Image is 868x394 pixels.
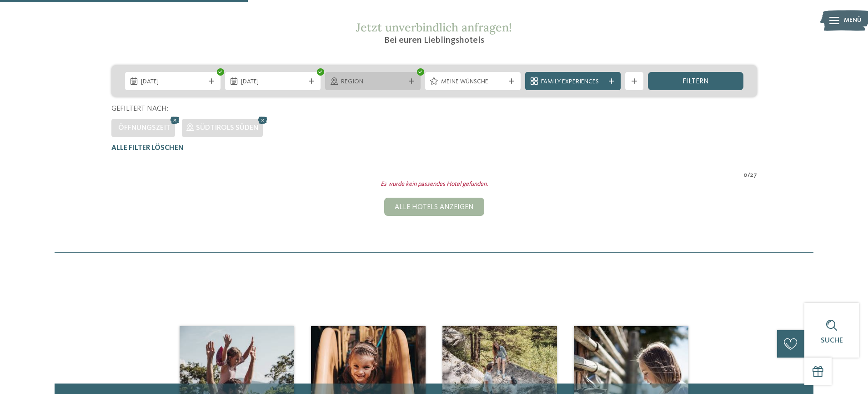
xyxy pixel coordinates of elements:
div: Es wurde kein passendes Hotel gefunden. [105,180,764,189]
span: Südtirols Süden [196,124,258,132]
span: Öffnungszeit [118,124,171,132]
span: Suche [821,337,843,344]
span: 27 [750,171,757,180]
div: Alle Hotels anzeigen [384,198,484,216]
span: Family Experiences [541,77,605,87]
span: Alle Filter löschen [111,144,184,152]
span: Jetzt unverbindlich anfragen! [356,20,512,35]
span: [DATE] [141,77,205,87]
span: Gefiltert nach: [111,105,169,113]
span: [DATE] [241,77,305,87]
span: filtern [682,78,709,85]
span: 0 [743,171,748,180]
span: Region [341,77,405,87]
span: Meine Wünsche [441,77,505,87]
span: Bei euren Lieblingshotels [384,36,484,45]
span: / [748,171,750,180]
